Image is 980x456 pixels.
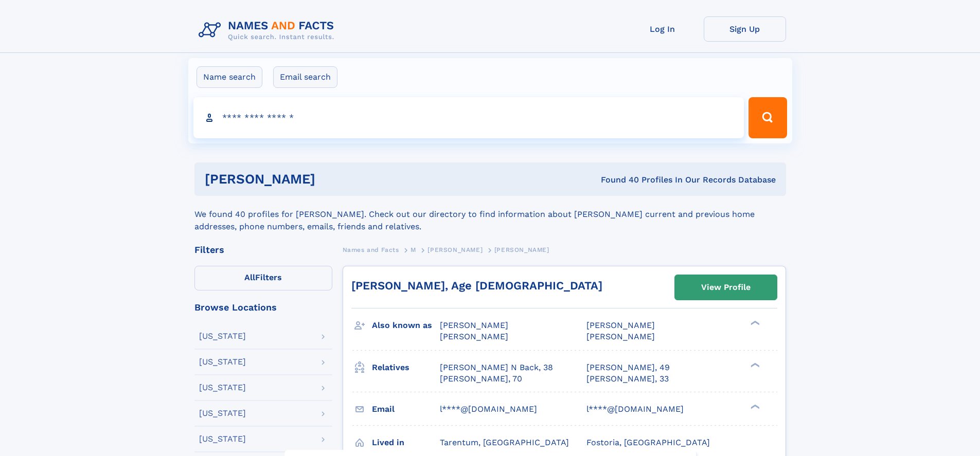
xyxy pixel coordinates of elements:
a: M [411,243,416,256]
h3: Relatives [372,359,440,376]
a: [PERSON_NAME], 70 [440,373,522,385]
div: ❯ [748,403,760,410]
a: Names and Facts [343,243,399,256]
span: [PERSON_NAME] [586,320,655,330]
div: [US_STATE] [199,384,246,392]
span: Tarentum, [GEOGRAPHIC_DATA] [440,437,569,447]
div: [US_STATE] [199,409,246,417]
span: M [411,246,416,253]
a: [PERSON_NAME], Age [DEMOGRAPHIC_DATA] [351,279,602,292]
div: View Profile [701,276,751,299]
div: ❯ [748,361,760,368]
span: [PERSON_NAME] [494,246,549,253]
span: [PERSON_NAME] [427,246,483,253]
span: Fostoria, [GEOGRAPHIC_DATA] [586,437,710,447]
a: Log In [621,16,704,42]
input: search input [193,97,744,138]
label: Filters [194,266,332,290]
div: Browse Locations [194,303,332,312]
img: Logo Names and Facts [194,16,343,44]
div: [US_STATE] [199,332,246,340]
span: All [244,272,255,282]
a: Sign Up [704,16,786,42]
button: Search Button [749,97,787,138]
div: ❯ [748,320,760,326]
div: Filters [194,245,332,254]
span: [PERSON_NAME] [440,332,508,341]
label: Email search [273,66,337,88]
h1: [PERSON_NAME] [205,173,458,186]
span: [PERSON_NAME] [440,320,508,330]
div: [US_STATE] [199,435,246,443]
a: [PERSON_NAME], 33 [586,373,669,385]
a: View Profile [675,275,777,300]
a: [PERSON_NAME] [427,243,483,256]
h3: Lived in [372,434,440,451]
h3: Email [372,400,440,418]
span: [PERSON_NAME] [586,332,655,341]
div: Found 40 Profiles In Our Records Database [458,174,776,186]
h3: Also known as [372,317,440,334]
label: Name search [197,66,262,88]
a: [PERSON_NAME] N Back, 38 [440,362,553,373]
div: We found 40 profiles for [PERSON_NAME]. Check out our directory to find information about [PERSON... [194,196,786,233]
div: [US_STATE] [199,358,246,366]
a: [PERSON_NAME], 49 [586,362,670,373]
